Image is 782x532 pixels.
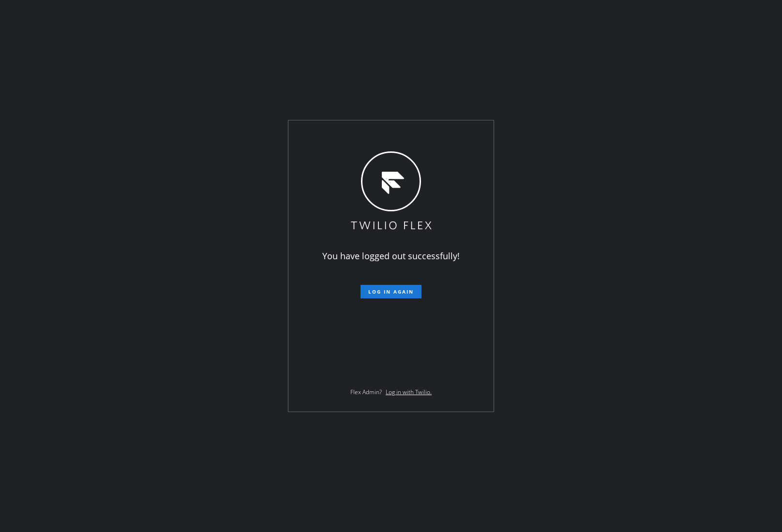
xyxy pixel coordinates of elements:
span: You have logged out successfully! [322,250,460,262]
span: Log in again [368,288,414,295]
button: Log in again [361,285,421,298]
span: Flex Admin? [350,388,382,396]
a: Log in with Twilio. [386,388,432,396]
